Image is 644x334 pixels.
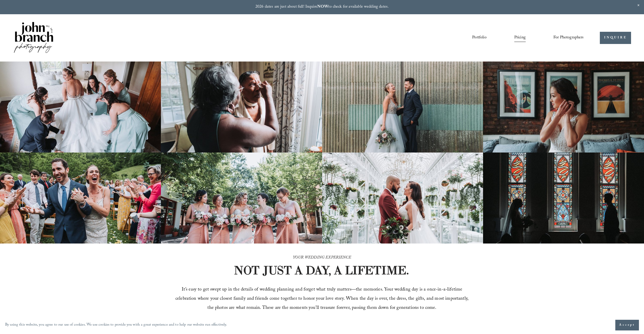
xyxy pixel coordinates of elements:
a: Pricing [514,34,526,42]
img: Silhouettes of a bride and groom facing each other in a church, with colorful stained glass windo... [483,153,644,244]
a: INQUIRE [600,32,631,44]
em: YOUR WEDDING EXPERIENCE [293,254,351,261]
button: Accept [615,320,639,330]
img: Bride adjusting earring in front of framed posters on a brick wall. [483,62,644,153]
a: folder dropdown [553,34,584,42]
span: It’s easy to get swept up in the details of wedding planning and forget what truly matters—the me... [175,286,470,312]
img: A bride and four bridesmaids in pink dresses, holding bouquets with pink and white flowers, smili... [161,153,322,244]
a: Portfolio [472,34,486,42]
span: Accept [619,323,635,328]
strong: NOT JUST A DAY, A LIFETIME. [234,263,409,278]
img: Woman applying makeup to another woman near a window with floral curtains and autumn flowers. [161,62,322,153]
img: Bride and groom standing in an elegant greenhouse with chandeliers and lush greenery. [322,153,483,244]
p: By using this website, you agree to our use of cookies. We use cookies to provide you with a grea... [5,322,227,329]
img: A bride and groom standing together, laughing, with the bride holding a bouquet in front of a cor... [322,62,483,153]
img: John Branch IV Photography [13,21,54,55]
span: For Photographers [553,34,584,42]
